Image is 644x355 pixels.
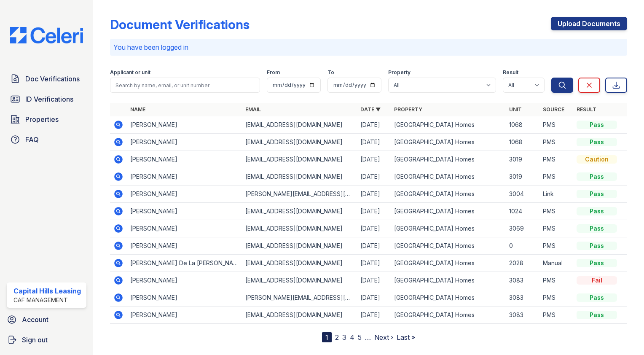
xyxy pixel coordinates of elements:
input: Search by name, email, or unit number [110,78,260,93]
td: [EMAIL_ADDRESS][DOMAIN_NAME] [242,203,357,220]
td: 3083 [506,272,539,289]
td: [EMAIL_ADDRESS][DOMAIN_NAME] [242,255,357,272]
a: Result [577,106,596,113]
td: [DATE] [357,116,391,134]
td: Manual [539,255,573,272]
a: Properties [7,111,86,128]
td: 1024 [506,203,539,220]
td: [GEOGRAPHIC_DATA] Homes [391,255,506,272]
td: [DATE] [357,272,391,289]
td: 1068 [506,134,539,151]
td: [GEOGRAPHIC_DATA] Homes [391,220,506,237]
td: [PERSON_NAME] [127,186,242,203]
td: PMS [539,134,573,151]
span: Doc Verifications [25,74,80,84]
a: 5 [358,333,362,342]
td: [DATE] [357,151,391,168]
td: 3083 [506,289,539,307]
a: FAQ [7,131,86,148]
td: PMS [539,289,573,307]
div: Pass [577,207,617,215]
td: Link [539,186,573,203]
td: [PERSON_NAME] [127,237,242,255]
td: [DATE] [357,168,391,186]
span: Sign out [22,335,48,345]
td: [EMAIL_ADDRESS][DOMAIN_NAME] [242,307,357,324]
td: 0 [506,237,539,255]
td: PMS [539,220,573,237]
a: Date ▼ [360,106,381,113]
td: [EMAIL_ADDRESS][DOMAIN_NAME] [242,220,357,237]
td: 3019 [506,151,539,168]
td: 1068 [506,116,539,134]
td: [DATE] [357,237,391,255]
td: PMS [539,203,573,220]
td: 3004 [506,186,539,203]
div: Pass [577,190,617,198]
td: [PERSON_NAME] [127,307,242,324]
div: 1 [322,332,332,342]
label: From [267,69,280,76]
div: Pass [577,121,617,129]
a: 4 [350,333,354,342]
a: Email [245,106,261,113]
a: 2 [335,333,339,342]
td: [PERSON_NAME] [127,272,242,289]
td: [PERSON_NAME] [127,116,242,134]
div: Pass [577,224,617,233]
a: Doc Verifications [7,70,86,87]
td: [GEOGRAPHIC_DATA] Homes [391,186,506,203]
div: CAF Management [13,296,81,304]
td: [PERSON_NAME] [127,134,242,151]
td: [GEOGRAPHIC_DATA] Homes [391,203,506,220]
div: Pass [577,242,617,250]
td: [GEOGRAPHIC_DATA] Homes [391,134,506,151]
td: [PERSON_NAME][EMAIL_ADDRESS][PERSON_NAME][DOMAIN_NAME] [242,289,357,307]
td: [DATE] [357,134,391,151]
a: Sign out [3,331,90,348]
td: 3083 [506,307,539,324]
td: [PERSON_NAME] [127,203,242,220]
td: [DATE] [357,203,391,220]
td: [EMAIL_ADDRESS][DOMAIN_NAME] [242,134,357,151]
td: 3069 [506,220,539,237]
td: [EMAIL_ADDRESS][DOMAIN_NAME] [242,272,357,289]
td: [PERSON_NAME][EMAIL_ADDRESS][PERSON_NAME][DOMAIN_NAME] [242,186,357,203]
div: Document Verifications [110,17,250,32]
a: Source [543,106,564,113]
td: PMS [539,237,573,255]
td: [GEOGRAPHIC_DATA] Homes [391,289,506,307]
a: Property [394,106,422,113]
img: CE_Logo_Blue-a8612792a0a2168367f1c8372b55b34899dd931a85d93a1a3d3e32e68fde9ad4.png [3,27,90,43]
td: [DATE] [357,255,391,272]
label: Property [388,69,411,76]
label: To [327,69,334,76]
td: [DATE] [357,186,391,203]
td: [DATE] [357,289,391,307]
label: Applicant or unit [110,69,150,76]
p: You have been logged in [113,42,624,52]
a: Last » [397,333,415,342]
td: [PERSON_NAME] [127,168,242,186]
div: Capital Hills Leasing [13,286,81,296]
td: [GEOGRAPHIC_DATA] Homes [391,168,506,186]
td: [EMAIL_ADDRESS][DOMAIN_NAME] [242,237,357,255]
div: Pass [577,293,617,302]
td: [EMAIL_ADDRESS][DOMAIN_NAME] [242,151,357,168]
div: Fail [577,276,617,285]
a: Upload Documents [551,17,627,30]
td: PMS [539,151,573,168]
td: [DATE] [357,307,391,324]
td: [PERSON_NAME] [127,151,242,168]
td: 2028 [506,255,539,272]
td: [DATE] [357,220,391,237]
div: Pass [577,311,617,319]
a: Account [3,311,90,328]
a: Next › [374,333,393,342]
div: Pass [577,138,617,146]
span: FAQ [25,134,39,145]
td: [PERSON_NAME] [127,289,242,307]
td: [EMAIL_ADDRESS][DOMAIN_NAME] [242,168,357,186]
a: ID Verifications [7,91,86,108]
